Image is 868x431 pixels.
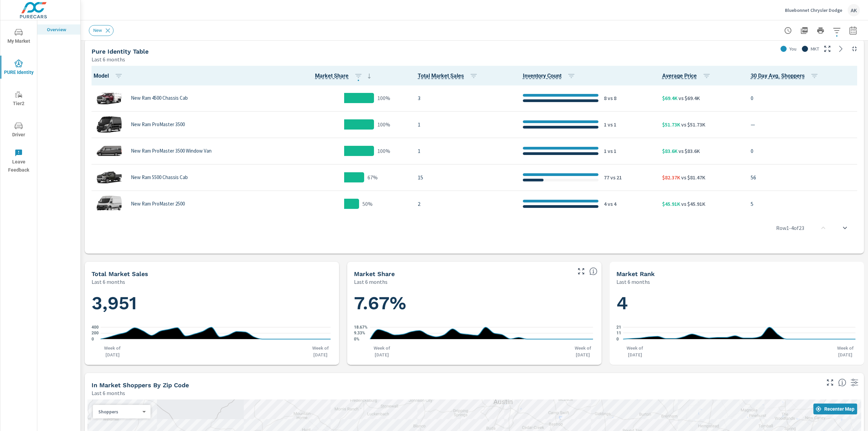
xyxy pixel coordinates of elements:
p: $51.73K [662,120,680,129]
p: 0 [751,94,856,102]
text: 0 [616,337,619,341]
p: 15 [418,173,512,181]
span: Dealer Sales within ZipCode / Total Market Sales. [Market = within dealer PMA (or 60 miles if no ... [589,267,597,275]
p: $69.4K [662,94,677,102]
button: Apply Filters [830,24,844,37]
h5: Market Rank [616,270,655,277]
img: glamour [96,167,123,188]
span: Model [94,72,125,80]
button: Make Fullscreen [822,43,833,54]
p: Overview [47,26,75,33]
p: 4 [604,200,607,208]
span: Model sales / Total Market Sales. [Market = within dealer PMA (or 60 miles if no PMA is defined) ... [315,72,349,80]
p: vs 1 [607,120,616,129]
p: New Ram ProMaster 3500 Window Van [131,148,212,154]
text: 200 [92,331,99,336]
button: Print Report [814,24,827,37]
span: Driver [2,122,35,139]
p: New Ram ProMaster 2500 [131,201,185,207]
p: Bluebonnet Chrysler Dodge [785,7,842,13]
span: Count of Unique Inventory from websites within the market. [523,72,561,80]
p: New Ram 4500 Chassis Cab [131,95,188,101]
p: vs $81.47K [680,173,705,181]
img: glamour [96,141,123,161]
div: Overview [37,24,80,35]
span: PURE Identity [2,59,35,77]
button: Recenter Map [813,404,857,414]
div: Shoppers [93,409,145,415]
button: "Export Report to PDF" [797,24,811,37]
a: See more details in report [835,43,846,54]
p: 5 [751,200,856,208]
p: Shoppers [98,409,140,415]
p: MKT [811,45,819,52]
p: $45.91K [662,200,680,208]
span: Leave Feedback [2,149,35,174]
p: Week of [DATE] [309,345,332,358]
p: 100% [377,94,390,102]
p: 0 [751,147,856,155]
span: 30 Day Avg. Shoppers [751,72,821,80]
span: Recenter Map [816,406,854,412]
p: Week of [DATE] [833,345,857,358]
p: 1 [418,120,512,129]
span: New [89,28,106,33]
p: $82.37K [662,173,680,181]
p: Last 6 months [92,389,125,397]
h5: Pure Identity Table [92,48,149,55]
text: 0% [354,337,359,341]
span: Inventory Count [523,72,578,80]
p: Week of [DATE] [101,345,124,358]
p: vs 1 [607,147,616,155]
p: vs $69.4K [677,94,700,102]
text: 11 [616,331,621,335]
img: glamour [96,194,123,214]
p: vs 8 [607,94,616,102]
span: Tier2 [2,91,35,108]
img: glamour [96,88,123,108]
img: glamour [96,114,123,135]
button: Select Date Range [846,24,860,37]
p: $83.6K [662,147,677,155]
p: Last 6 months [92,55,125,63]
h1: 3,951 [92,292,332,315]
p: 50% [362,200,373,208]
text: 9.33% [354,331,365,336]
h5: In Market Shoppers by Zip Code [92,381,189,389]
text: 21 [616,325,621,330]
p: Last 6 months [92,278,125,286]
p: 77 [604,173,609,181]
div: AK [848,4,860,16]
p: Week of [DATE] [623,345,647,358]
p: You [789,45,796,52]
button: Minimize Widget [849,43,860,54]
span: Find the biggest opportunities in your market for your inventory. Understand by postal code where... [838,378,846,387]
p: Row 1 - 4 of 23 [776,224,804,232]
p: 67% [368,173,378,181]
text: 400 [92,325,99,330]
span: Average Internet price per model across the market vs dealership. [662,72,697,80]
p: 8 [604,94,607,102]
span: Total sales for that model within the set market. [418,72,464,80]
p: Week of [DATE] [571,345,595,358]
button: Make Fullscreen [825,377,835,388]
p: Last 6 months [616,278,650,286]
p: Week of [DATE] [370,345,394,358]
div: New [89,25,114,36]
p: vs 4 [607,200,616,208]
p: 100% [377,120,390,129]
text: 18.67% [354,325,368,330]
p: vs $45.91K [680,200,705,208]
h5: Total Market Sales [92,270,148,277]
p: 1 [604,120,607,129]
p: 1 [604,147,607,155]
p: New Ram ProMaster 3500 [131,121,185,128]
p: Last 6 months [354,278,388,286]
span: PURE Identity shoppers interested in that specific model. [751,72,805,80]
button: scroll to bottom [837,220,853,236]
p: — [751,120,856,129]
p: 1 [418,147,512,155]
span: My Market [2,28,35,45]
p: 56 [751,173,856,181]
p: vs $83.6K [677,147,700,155]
